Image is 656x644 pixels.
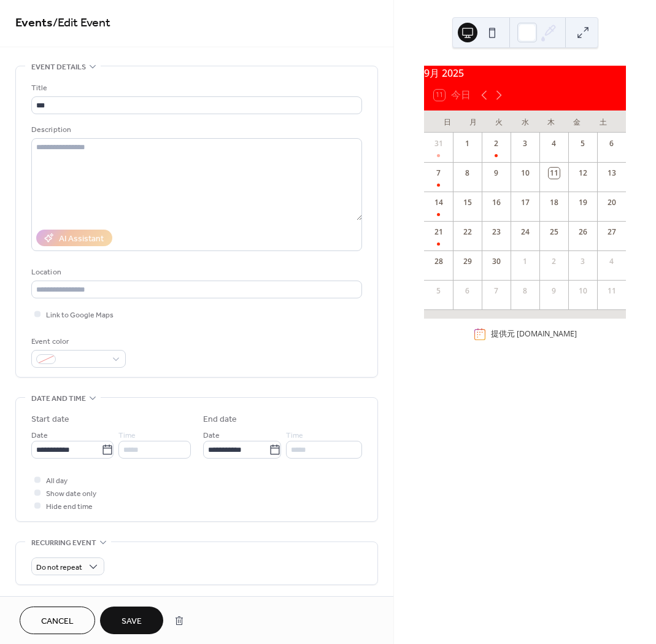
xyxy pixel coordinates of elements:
div: 20 [606,197,617,208]
div: 6 [462,285,473,297]
span: Show date only [46,487,96,500]
a: [DOMAIN_NAME] [517,328,577,339]
div: 11 [606,285,617,297]
div: 金 [564,111,590,133]
div: 29 [462,256,473,267]
div: 9 [549,285,560,297]
div: 1 [520,256,531,267]
div: 24 [520,227,531,238]
div: 木 [538,111,564,133]
div: 30 [491,256,502,267]
div: 14 [433,197,444,208]
div: 土 [590,111,616,133]
span: Date [203,429,220,442]
div: 13 [606,168,617,179]
span: Cancel [41,615,74,628]
a: Events [15,11,53,35]
span: Time [286,429,303,442]
div: Title [31,82,360,95]
div: 4 [606,256,617,267]
div: 6 [606,138,617,149]
div: 9 [491,168,502,179]
div: Location [31,266,360,279]
div: Description [31,123,360,136]
span: Date and time [31,392,86,405]
span: Date [31,429,48,442]
span: / Edit Event [53,11,110,35]
div: 17 [520,197,531,208]
button: Save [100,607,163,634]
div: 8 [520,285,531,297]
div: 3 [577,256,588,267]
span: All day [46,475,68,487]
div: 2 [549,256,560,267]
div: 1 [462,138,473,149]
div: 19 [577,197,588,208]
div: 9月 2025 [424,66,626,80]
div: Event color [31,335,123,348]
div: 25 [549,227,560,238]
div: 27 [606,227,617,238]
div: 2 [491,138,502,149]
div: 11 [549,168,560,179]
div: 26 [577,227,588,238]
div: 16 [491,197,502,208]
div: 22 [462,227,473,238]
div: 4 [549,138,560,149]
div: 5 [577,138,588,149]
div: 提供元 [491,328,577,339]
div: 8 [462,168,473,179]
span: Link to Google Maps [46,309,114,322]
span: Hide end time [46,500,93,513]
div: 7 [491,285,502,297]
div: 月 [460,111,486,133]
div: 3 [520,138,531,149]
div: 日 [434,111,460,133]
div: 31 [433,138,444,149]
div: 15 [462,197,473,208]
span: Do not repeat [36,561,82,575]
div: End date [203,413,237,426]
span: Save [122,615,142,628]
div: Start date [31,413,69,426]
span: Recurring event [31,537,96,549]
span: Time [118,429,136,442]
div: 28 [433,256,444,267]
div: 5 [433,285,444,297]
span: Event details [31,61,86,74]
div: 23 [491,227,502,238]
div: 18 [549,197,560,208]
div: 21 [433,227,444,238]
button: Cancel [20,607,95,634]
div: 7 [433,168,444,179]
div: 水 [512,111,538,133]
div: 10 [577,285,588,297]
div: 10 [520,168,531,179]
div: 火 [486,111,512,133]
div: 12 [577,168,588,179]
